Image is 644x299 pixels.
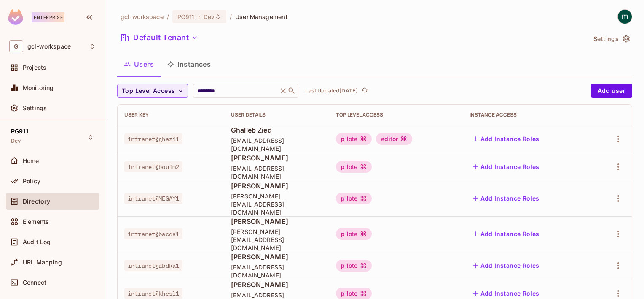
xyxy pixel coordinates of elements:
button: Add Instance Roles [470,192,543,205]
button: Add Instance Roles [470,160,543,174]
span: intranet@MEGAY1 [124,193,182,204]
div: pilote [336,260,372,272]
span: intranet@bacda1 [124,228,182,239]
span: Dev [11,138,21,144]
span: Settings [23,105,47,111]
span: PG911 [11,128,28,135]
span: Click to refresh data [358,86,370,96]
span: : [198,14,201,20]
img: SReyMgAAAABJRU5ErkJggg== [8,9,23,25]
span: Directory [23,198,50,205]
span: G [9,40,23,52]
span: Dev [204,13,215,21]
div: User Details [231,111,323,118]
span: [PERSON_NAME][EMAIL_ADDRESS][DOMAIN_NAME] [231,192,323,216]
div: Enterprise [32,12,64,22]
button: Add user [591,84,632,98]
span: Projects [23,64,46,71]
button: Top Level Access [117,84,188,98]
li: / [167,13,169,21]
span: [PERSON_NAME] [231,280,323,289]
span: Home [23,158,39,164]
span: [EMAIL_ADDRESS][DOMAIN_NAME] [231,263,323,279]
button: Default Tenant [117,31,201,44]
div: editor [376,133,412,145]
span: [EMAIL_ADDRESS][DOMAIN_NAME] [231,136,323,152]
button: Settings [590,32,632,46]
button: Add Instance Roles [470,227,543,241]
span: Ghalleb Zied [231,125,323,135]
span: the active workspace [121,13,164,21]
span: intranet@ghazi1 [124,133,182,144]
span: Audit Log [23,239,51,245]
div: pilote [336,161,372,173]
div: Top Level Access [336,111,456,118]
span: PG911 [177,13,195,21]
span: Policy [23,178,40,185]
div: pilote [336,133,372,145]
span: URL Mapping [23,259,62,266]
button: refresh [360,86,370,96]
span: User Management [235,13,288,21]
span: Connect [23,279,46,286]
span: [PERSON_NAME] [231,153,323,163]
div: User Key [124,111,217,118]
span: intranet@khesl1 [124,288,182,299]
span: [PERSON_NAME] [231,217,323,226]
button: Users [117,54,161,75]
button: Instances [161,54,217,75]
span: [PERSON_NAME] [231,181,323,190]
span: Top Level Access [122,86,175,96]
img: mathieu h [618,10,632,24]
div: pilote [336,193,372,204]
div: pilote [336,228,372,240]
p: Last Updated [DATE] [305,87,358,94]
span: Monitoring [23,84,54,91]
span: Workspace: gcl-workspace [27,43,71,50]
span: refresh [361,87,368,95]
button: Add Instance Roles [470,259,543,272]
span: intranet@bouim2 [124,161,182,172]
li: / [230,13,232,21]
span: intranet@abdka1 [124,260,182,271]
span: [PERSON_NAME][EMAIL_ADDRESS][DOMAIN_NAME] [231,228,323,252]
div: Instance Access [470,111,585,118]
button: Add Instance Roles [470,132,543,146]
span: [EMAIL_ADDRESS][DOMAIN_NAME] [231,164,323,180]
span: Elements [23,218,49,225]
span: [PERSON_NAME] [231,252,323,261]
